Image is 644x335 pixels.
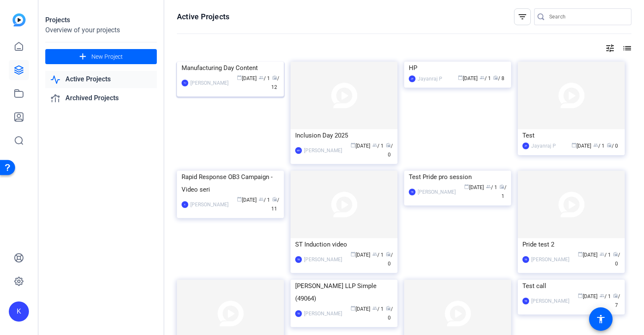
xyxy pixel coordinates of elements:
span: group [259,75,264,80]
span: [DATE] [351,143,370,149]
span: calendar_today [351,143,356,148]
div: [PERSON_NAME] [304,255,342,264]
span: / 1 [600,252,611,258]
mat-icon: accessibility [596,314,606,324]
mat-icon: list [621,43,631,53]
span: group [372,143,377,148]
span: / 0 [607,143,618,149]
div: MH [295,147,302,154]
span: group [486,184,491,189]
mat-icon: filter_list [517,12,527,22]
div: [PERSON_NAME] [190,79,229,87]
span: group [372,252,377,257]
div: Pride test 2 [522,238,620,251]
div: [PERSON_NAME] [304,146,342,155]
span: group [372,306,377,311]
div: TB [409,189,415,195]
a: Archived Projects [45,90,157,107]
span: [DATE] [578,293,597,299]
input: Search [549,12,625,22]
span: / 1 [499,184,506,199]
div: JP [522,143,529,149]
div: ST Induction video [295,238,393,251]
span: group [259,197,264,202]
div: [PERSON_NAME] [418,188,456,196]
div: [PERSON_NAME] LLP Simple (49064) [295,280,393,305]
div: HP [409,62,506,74]
span: calendar_today [464,184,469,189]
img: blue-gradient.svg [13,13,26,26]
div: Jayanraj P [531,142,556,150]
span: [DATE] [351,252,370,258]
div: Jayanraj P [418,75,442,83]
div: Test Pride pro session [409,171,506,183]
span: / 0 [386,306,393,321]
span: group [593,143,598,148]
span: [DATE] [237,197,257,203]
span: / 1 [593,143,605,149]
div: Manufacturing Day Content [182,62,279,74]
div: JP [409,75,415,82]
div: TJ [182,80,188,86]
div: [PERSON_NAME] [190,200,229,209]
span: radio [386,143,391,148]
span: calendar_today [237,197,242,202]
span: radio [272,197,277,202]
span: / 8 [493,75,504,81]
div: Test [522,129,620,142]
span: calendar_today [571,143,576,148]
span: / 1 [480,75,491,81]
div: TB [522,256,529,263]
span: radio [272,75,277,80]
span: calendar_today [458,75,463,80]
div: K [182,201,188,208]
span: / 1 [486,184,497,190]
span: / 1 [372,252,384,258]
div: Overview of your projects [45,25,157,35]
span: radio [613,252,618,257]
span: calendar_today [351,252,356,257]
span: calendar_today [578,252,583,257]
span: group [600,252,605,257]
span: / 1 [372,143,384,149]
div: Rapid Response OB3 Campaign - Video seri [182,171,279,196]
div: [PERSON_NAME] [531,297,569,305]
mat-icon: add [78,52,88,62]
span: / 11 [271,197,279,212]
span: [DATE] [464,184,484,190]
div: TB [295,310,302,317]
div: [PERSON_NAME] [304,309,342,318]
span: [DATE] [578,252,597,258]
span: calendar_today [351,306,356,311]
div: [PERSON_NAME] [531,255,569,264]
span: / 7 [613,293,620,308]
span: [DATE] [351,306,370,312]
span: calendar_today [237,75,242,80]
span: / 1 [372,306,384,312]
span: [DATE] [571,143,591,149]
div: Inclusion Day 2025 [295,129,393,142]
div: K [9,301,29,322]
a: Active Projects [45,71,157,88]
span: / 1 [259,197,270,203]
span: group [600,293,605,298]
span: radio [499,184,504,189]
div: TB [522,298,529,304]
span: New Project [91,52,123,61]
span: radio [493,75,498,80]
mat-icon: tune [605,43,615,53]
span: radio [386,252,391,257]
div: TB [295,256,302,263]
span: radio [386,306,391,311]
span: [DATE] [237,75,257,81]
span: radio [613,293,618,298]
button: New Project [45,49,157,64]
h1: Active Projects [177,12,229,22]
span: [DATE] [458,75,478,81]
span: radio [607,143,612,148]
span: / 0 [613,252,620,267]
span: calendar_today [578,293,583,298]
span: / 0 [386,252,393,267]
span: / 0 [386,143,393,158]
div: Test call [522,280,620,292]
